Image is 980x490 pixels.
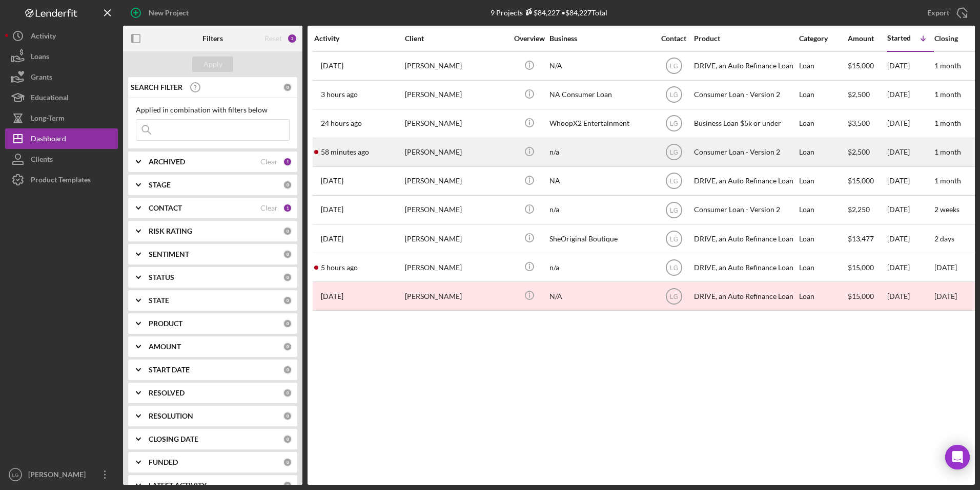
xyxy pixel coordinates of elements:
[5,108,118,128] button: Long-Term
[136,106,290,114] div: Applied in combination with filters below
[149,158,185,166] b: ARCHIVED
[149,250,189,258] b: SENTIMENT
[549,34,652,43] div: Business
[799,81,847,108] div: Loan
[549,282,652,310] div: N/A
[149,366,190,374] b: START DATE
[694,34,797,43] div: Product
[31,149,53,172] div: Clients
[523,8,560,17] div: $84,227
[669,235,678,242] text: LG
[283,250,292,259] div: 0
[917,3,975,23] button: Export
[799,52,847,80] div: Loan
[694,225,797,252] div: DRIVE, an Auto Refinance Loan
[149,389,185,397] b: RESOLVED
[934,234,954,243] time: 2 days
[321,62,343,70] time: 2025-09-09 14:48
[5,464,118,485] button: LG[PERSON_NAME]
[283,83,292,92] div: 0
[887,139,933,166] div: [DATE]
[549,167,652,195] div: NA
[321,148,369,156] time: 2025-09-10 16:36
[549,52,652,80] div: N/A
[149,319,182,328] b: PRODUCT
[799,34,847,43] div: Category
[31,26,56,49] div: Activity
[934,90,961,99] time: 1 month
[283,157,292,166] div: 1
[655,34,693,43] div: Contact
[934,263,957,272] time: [DATE]
[510,34,548,43] div: Overview
[149,273,174,281] b: STATUS
[149,296,169,305] b: STATE
[799,110,847,137] div: Loan
[694,139,797,166] div: Consumer Loan - Version 2
[283,319,292,328] div: 0
[549,225,652,252] div: SheOriginal Boutique
[799,225,847,252] div: Loan
[5,87,118,108] button: Educational
[12,472,19,478] text: LG
[283,203,292,213] div: 1
[887,34,911,42] div: Started
[887,254,933,281] div: [DATE]
[669,91,678,99] text: LG
[491,8,607,17] div: 9 Projects • $84,227 Total
[283,180,292,190] div: 0
[405,52,507,80] div: [PERSON_NAME]
[405,139,507,166] div: [PERSON_NAME]
[149,227,192,235] b: RISK RATING
[31,128,66,152] div: Dashboard
[848,147,870,156] span: $2,500
[669,206,678,214] text: LG
[669,293,678,300] text: LG
[314,34,404,43] div: Activity
[694,52,797,80] div: DRIVE, an Auto Refinance Loan
[887,225,933,252] div: [DATE]
[283,273,292,282] div: 0
[149,458,178,466] b: FUNDED
[887,81,933,108] div: [DATE]
[283,365,292,374] div: 0
[799,167,847,195] div: Loan
[848,34,886,43] div: Amount
[799,139,847,166] div: Loan
[5,46,118,67] button: Loans
[31,46,49,69] div: Loans
[31,87,69,110] div: Educational
[694,81,797,108] div: Consumer Loan - Version 2
[549,254,652,281] div: n/a
[264,34,282,43] div: Reset
[848,176,874,185] span: $15,000
[549,81,652,108] div: NA Consumer Loan
[669,120,678,127] text: LG
[549,139,652,166] div: n/a
[283,342,292,351] div: 0
[149,412,193,420] b: RESOLUTION
[669,149,678,156] text: LG
[5,26,118,46] button: Activity
[260,204,278,212] div: Clear
[848,61,874,70] span: $15,000
[934,205,959,214] time: 2 weeks
[283,411,292,421] div: 0
[405,34,507,43] div: Client
[694,282,797,310] div: DRIVE, an Auto Refinance Loan
[149,204,182,212] b: CONTACT
[31,169,91,193] div: Product Templates
[405,282,507,310] div: [PERSON_NAME]
[321,119,362,127] time: 2025-09-09 17:38
[321,235,343,243] time: 2025-07-29 19:38
[405,110,507,137] div: [PERSON_NAME]
[287,33,297,44] div: 2
[887,167,933,195] div: [DATE]
[5,67,118,87] button: Grants
[799,282,847,310] div: Loan
[669,264,678,271] text: LG
[405,167,507,195] div: [PERSON_NAME]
